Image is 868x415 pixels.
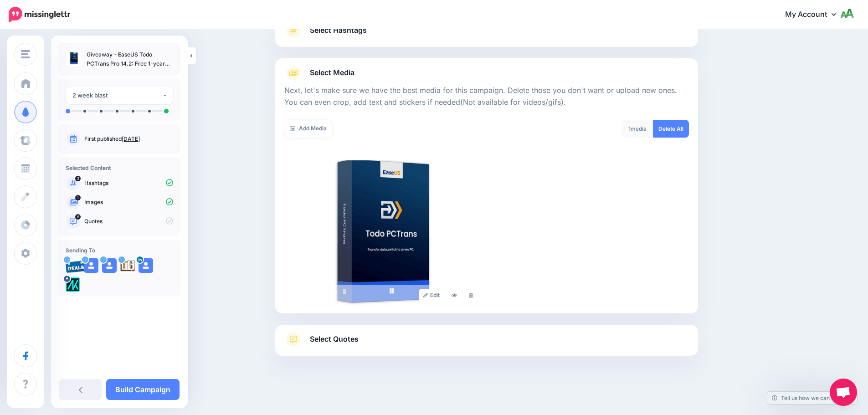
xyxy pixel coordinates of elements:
[284,160,482,306] img: 73f778e49a118e3d2366a9ba540827b2_large.jpg
[284,332,689,356] a: Select Quotes
[66,277,80,292] img: 300371053_782866562685722_1733786435366177641_n-bsa128417.png
[72,90,162,101] div: 2 week blast
[284,80,689,306] div: Select Media
[66,258,86,273] img: 95cf0fca748e57b5e67bba0a1d8b2b21-27699.png
[87,50,173,68] p: Giveaway – EaseUS Todo PCTrans Pro 14.2: Free 1-year License Code | Full Version – for Windows
[767,392,857,404] a: Tell us how we can improve
[75,195,81,200] span: 1
[84,217,173,225] p: Quotes
[83,110,86,113] li: A post will be sent on day 1
[419,289,445,302] a: Edit
[66,164,173,171] h4: Selected Content
[284,66,689,80] a: Select Media
[310,333,359,345] span: Select Quotes
[653,120,689,138] a: Delete All
[284,120,332,138] a: Add Media
[830,379,857,406] div: Open chat
[66,87,173,104] button: 2 week blast
[122,135,140,142] a: [DATE]
[132,110,134,113] li: A post will be sent on day 7
[116,110,118,113] li: A post will be sent on day 5
[621,120,653,138] div: media
[84,198,173,206] p: Images
[310,24,367,36] span: Select Hashtags
[100,110,103,113] li: A post will be sent on day 2
[310,67,354,79] span: Select Media
[120,258,135,273] img: agK0rCH6-27705.jpg
[102,258,117,273] img: user_default_image.png
[139,258,153,273] img: user_default_image.png
[284,23,689,47] a: Select Hashtags
[628,125,631,132] span: 1
[84,258,98,273] img: user_default_image.png
[84,179,173,187] p: Hashtags
[148,110,151,113] li: A post will be sent on day 10
[284,85,689,108] p: Next, let's make sure we have the best media for this campaign. Delete those you don't want or up...
[66,50,82,67] img: 73f778e49a118e3d2366a9ba540827b2_thumb.jpg
[21,50,30,58] img: menu.png
[66,247,173,254] h4: Sending To
[66,109,70,113] li: A post will be sent on day 0
[75,176,81,181] span: 3
[164,109,169,113] li: A post will be sent on day 14
[75,214,81,220] span: 6
[776,4,854,26] a: My Account
[9,7,70,22] img: Missinglettr
[84,135,173,143] p: First published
